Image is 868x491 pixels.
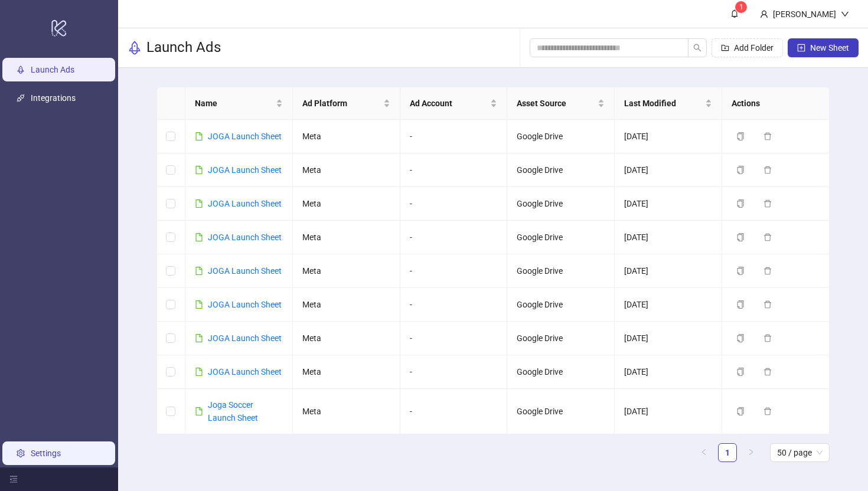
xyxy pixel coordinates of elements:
[730,9,739,18] span: bell
[208,132,282,141] a: JOGA Launch Sheet
[760,10,768,18] span: user
[763,233,772,241] span: delete
[736,233,745,241] span: copy
[615,120,722,153] td: [DATE]
[293,322,400,355] td: Meta
[763,267,772,275] span: delete
[797,44,805,52] span: plus-square
[700,449,707,456] span: left
[146,38,221,57] h3: Launch Ads
[694,443,713,462] li: Previous Page
[302,97,381,110] span: Ad Platform
[736,132,745,140] span: copy
[400,87,508,120] th: Ad Account
[763,166,772,174] span: delete
[615,221,722,254] td: [DATE]
[615,153,722,187] td: [DATE]
[718,443,737,462] li: 1
[195,300,203,309] span: file
[208,333,282,343] a: JOGA Launch Sheet
[507,254,615,288] td: Google Drive
[195,334,203,342] span: file
[615,87,722,120] th: Last Modified
[507,153,615,187] td: Google Drive
[400,221,508,254] td: -
[736,300,745,309] span: copy
[770,443,830,462] div: Page Size
[768,8,841,21] div: [PERSON_NAME]
[721,44,729,52] span: folder-add
[719,444,736,461] a: 1
[128,41,142,55] span: rocket
[400,389,508,434] td: -
[507,355,615,389] td: Google Drive
[195,132,203,140] span: file
[400,254,508,288] td: -
[31,93,76,103] a: Integrations
[31,449,61,458] a: Settings
[507,389,615,434] td: Google Drive
[615,187,722,221] td: [DATE]
[693,44,701,52] span: search
[293,221,400,254] td: Meta
[195,166,203,174] span: file
[841,10,849,18] span: down
[9,475,18,483] span: menu-fold
[400,120,508,153] td: -
[615,389,722,434] td: [DATE]
[293,389,400,434] td: Meta
[400,187,508,221] td: -
[208,199,282,208] a: JOGA Launch Sheet
[195,368,203,376] span: file
[615,288,722,322] td: [DATE]
[507,322,615,355] td: Google Drive
[507,87,615,120] th: Asset Source
[400,288,508,322] td: -
[195,233,203,241] span: file
[810,43,849,53] span: New Sheet
[400,322,508,355] td: -
[208,233,282,242] a: JOGA Launch Sheet
[293,87,400,120] th: Ad Platform
[736,199,745,208] span: copy
[400,355,508,389] td: -
[788,38,859,57] button: New Sheet
[712,38,783,57] button: Add Folder
[763,407,772,415] span: delete
[748,449,755,456] span: right
[208,300,282,309] a: JOGA Launch Sheet
[736,166,745,174] span: copy
[507,187,615,221] td: Google Drive
[736,407,745,415] span: copy
[293,288,400,322] td: Meta
[195,407,203,415] span: file
[736,334,745,342] span: copy
[736,267,745,275] span: copy
[763,300,772,309] span: delete
[615,254,722,288] td: [DATE]
[739,3,743,11] span: 1
[293,187,400,221] td: Meta
[734,43,774,53] span: Add Folder
[195,97,273,110] span: Name
[195,199,203,208] span: file
[208,367,282,377] a: JOGA Launch Sheet
[400,153,508,187] td: -
[293,355,400,389] td: Meta
[507,288,615,322] td: Google Drive
[763,132,772,140] span: delete
[763,334,772,342] span: delete
[624,97,703,110] span: Last Modified
[185,87,293,120] th: Name
[742,443,761,462] button: right
[410,97,488,110] span: Ad Account
[293,153,400,187] td: Meta
[208,400,258,423] a: Joga Soccer Launch Sheet
[507,221,615,254] td: Google Drive
[735,1,747,13] sup: 1
[722,87,830,120] th: Actions
[615,322,722,355] td: [DATE]
[195,267,203,275] span: file
[208,266,282,276] a: JOGA Launch Sheet
[31,65,74,74] a: Launch Ads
